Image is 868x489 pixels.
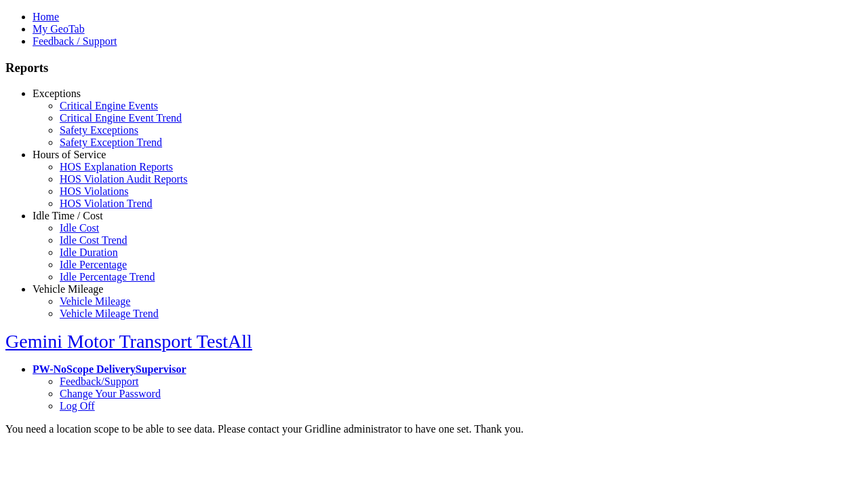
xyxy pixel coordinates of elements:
a: Hours of Service [33,149,106,160]
a: Idle Cost Trend [60,234,127,246]
a: Feedback / Support [33,35,117,47]
a: HOS Explanation Reports [60,161,173,173]
a: Home [33,11,59,22]
a: Exceptions [33,88,81,99]
a: Vehicle Mileage [33,283,103,295]
a: Idle Time / Cost [33,210,103,221]
a: Safety Exceptions [60,124,138,136]
a: Critical Engine Event Trend [60,112,182,124]
a: HOS Violation Trend [60,198,153,209]
h3: Reports [5,60,863,75]
a: Change Your Password [60,388,161,399]
a: Safety Exception Trend [60,137,162,148]
a: HOS Violation Audit Reports [60,173,188,185]
a: Critical Engine Events [60,100,158,111]
a: My GeoTab [33,23,85,35]
a: HOS Violations [60,185,128,197]
a: Log Off [60,400,95,412]
a: Idle Cost [60,222,99,234]
a: Gemini Motor Transport TestAll [5,331,252,352]
a: Feedback/Support [60,376,138,387]
a: Idle Duration [60,247,118,258]
div: You need a location scope to be able to see data. Please contact your Gridline administrator to h... [5,423,863,435]
a: Vehicle Mileage Trend [60,308,159,319]
a: Vehicle Mileage [60,295,130,307]
a: PW-NoScope DeliverySupervisor [33,363,186,375]
a: Idle Percentage [60,259,127,270]
a: Idle Percentage Trend [60,271,155,283]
